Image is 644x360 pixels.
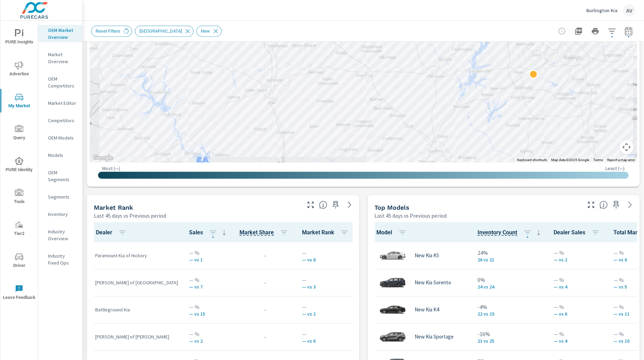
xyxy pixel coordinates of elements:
[302,284,351,290] p: — vs 3
[554,284,603,290] p: — vs 4
[48,169,77,183] p: OEM Segments
[189,276,228,284] p: — %
[38,251,82,268] div: Industry Fixed Ops
[611,199,622,210] span: Save this to your personalized report
[38,167,82,185] div: OEM Segments
[264,305,266,314] p: -
[415,334,454,340] p: New Kia Sportage
[38,115,82,126] div: Competitors
[375,204,410,211] h5: Top Models
[2,221,36,238] span: Tier2
[344,199,355,210] a: See more details in report
[593,158,603,162] a: Terms (opens in new tab)
[554,276,603,284] p: — %
[196,26,222,37] div: New
[478,257,543,262] p: 26 vs 21
[305,199,316,210] button: Make Fullscreen
[48,211,77,218] p: Inventory
[38,192,82,202] div: Segments
[551,158,589,162] span: Map data ©2025 Google
[2,29,36,46] span: PURE Insights
[377,228,409,237] span: Model
[302,330,351,338] p: —
[2,61,36,78] span: Advertise
[572,24,586,38] button: "Export Report to PDF"
[135,28,186,34] span: [GEOGRAPHIC_DATA]
[48,134,77,141] p: OEM Models
[96,228,129,237] span: Dealer
[38,98,82,108] div: Market Editor
[625,199,636,210] a: See more details in report
[302,249,351,257] p: —
[478,228,543,237] span: Inventory Count
[588,24,602,38] button: Print Report
[478,303,543,311] p: -4%
[48,27,77,41] p: OEM Market Overview
[264,278,266,287] p: -
[379,272,407,293] img: glamour
[554,338,603,344] p: — vs 4
[189,284,228,290] p: — vs 7
[38,150,82,160] div: Models
[302,303,351,311] p: —
[189,338,228,344] p: — vs 2
[478,276,543,284] p: 0%
[623,4,636,17] div: AV
[478,330,543,338] p: -16%
[38,25,82,42] div: OEM Market Overview
[135,26,194,37] div: [GEOGRAPHIC_DATA]
[605,165,625,171] p: Least ( — )
[38,49,82,67] div: Market Overview
[622,24,636,38] button: Select Date Range
[2,253,36,270] span: Driver
[600,201,608,209] span: Find the biggest opportunities within your model lineup nationwide. [Source: Market registration ...
[95,252,178,259] p: Paramount Kia of Hickory
[48,117,77,124] p: Competitors
[189,311,228,317] p: — vs 15
[586,7,618,14] p: Burlington Kia
[554,330,603,338] p: — %
[554,257,603,262] p: — vs 2
[517,158,547,162] button: Keyboard shortcuts
[48,228,77,242] p: Industry Overview
[605,24,619,38] button: Apply Filters
[375,211,447,220] p: Last 45 days vs Previous period
[554,228,603,237] span: Dealer Sales
[607,158,635,162] a: Report a map error
[91,28,124,34] span: Reset Filters
[48,152,77,159] p: Models
[197,28,214,34] span: New
[478,249,543,257] p: 24%
[302,311,351,317] p: — vs 2
[330,199,341,210] span: Save this to your personalized report
[415,252,439,259] p: New Kia K5
[48,193,77,200] p: Segments
[38,133,82,143] div: OEM Models
[102,165,120,171] p: Most ( — )
[239,228,291,237] span: Market Share
[415,307,439,313] p: New Kia K4
[189,249,228,257] p: — %
[264,333,266,341] p: -
[478,228,517,237] span: The number of vehicles currently in dealer inventory. This does not include shared inventory, nor...
[586,199,597,210] button: Make Fullscreen
[48,252,77,266] p: Industry Fixed Ops
[38,74,82,91] div: OEM Competitors
[189,303,228,311] p: — %
[302,228,351,237] span: Market Rank
[379,326,407,347] img: glamour
[48,75,77,89] p: OEM Competitors
[189,257,228,262] p: — vs 1
[554,303,603,311] p: — %
[264,251,266,260] p: -
[554,311,603,317] p: — vs 6
[379,299,407,320] img: glamour
[554,249,603,257] p: — %
[478,284,543,290] p: 24 vs 24
[38,209,82,219] div: Inventory
[2,157,36,174] span: PURE Identity
[91,26,132,37] div: Reset Filters
[2,285,36,302] span: Leave Feedback
[302,338,351,344] p: — vs 6
[95,333,178,340] p: [PERSON_NAME] of [PERSON_NAME]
